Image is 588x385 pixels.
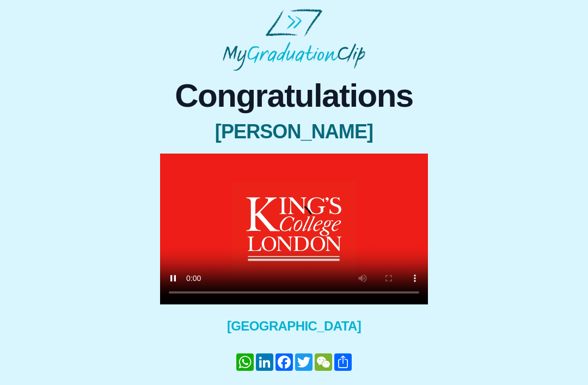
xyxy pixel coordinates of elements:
[333,353,353,371] a: Share
[160,80,428,112] span: Congratulations
[314,353,333,371] a: WeChat
[160,121,428,143] span: [PERSON_NAME]
[294,353,314,371] a: Twitter
[223,9,365,71] img: MyGraduationClip
[160,317,428,335] span: [GEOGRAPHIC_DATA]
[235,353,255,371] a: WhatsApp
[274,353,294,371] a: Facebook
[255,353,274,371] a: LinkedIn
